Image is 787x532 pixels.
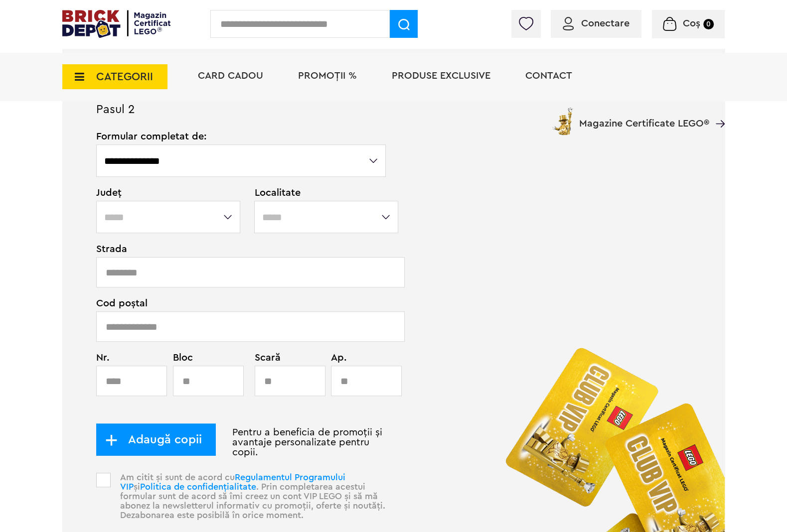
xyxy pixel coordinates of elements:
[255,188,387,198] span: Localitate
[173,353,238,363] span: Bloc
[525,71,572,81] a: Contact
[105,434,118,446] img: add_child
[96,188,242,198] span: Județ
[118,434,202,445] span: Adaugă copii
[331,353,372,363] span: Ap.
[120,473,345,491] a: Regulamentul Programului VIP
[96,132,387,141] span: Formular completat de:
[392,71,490,81] a: Produse exclusive
[198,71,263,81] a: Card Cadou
[579,106,709,129] span: Magazine Certificate LEGO®
[298,71,357,81] a: PROMOȚII %
[140,482,256,491] a: Politica de confidențialitate
[96,353,161,363] span: Nr.
[96,71,153,82] span: CATEGORII
[683,18,700,28] span: Coș
[703,19,714,29] small: 0
[709,106,725,116] a: Magazine Certificate LEGO®
[581,18,630,28] span: Conectare
[96,427,387,457] p: Pentru a beneficia de promoții și avantaje personalizate pentru copii.
[563,18,630,28] a: Conectare
[255,353,307,363] span: Scară
[96,298,387,308] span: Cod poștal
